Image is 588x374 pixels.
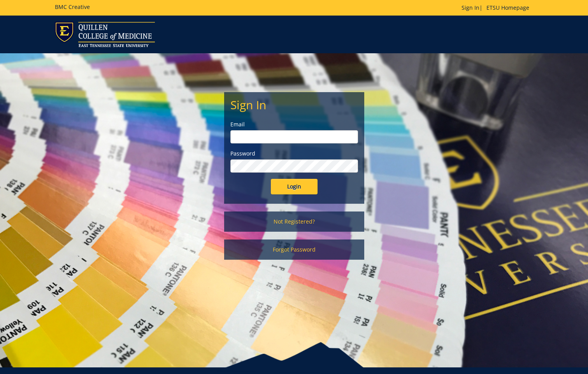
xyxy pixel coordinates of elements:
[55,4,90,10] h5: BMC Creative
[230,121,358,128] label: Email
[462,4,479,11] a: Sign In
[271,179,318,194] input: Login
[483,4,533,11] a: ETSU Homepage
[230,98,358,111] h2: Sign In
[462,4,533,12] p: |
[224,211,364,232] a: Not Registered?
[230,150,358,157] label: Password
[224,239,364,260] a: Forgot Password
[55,22,155,47] img: ETSU logo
